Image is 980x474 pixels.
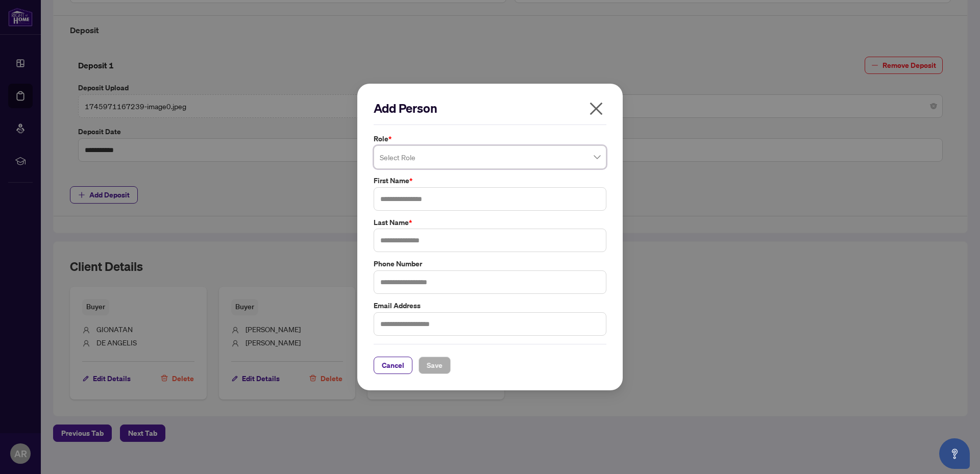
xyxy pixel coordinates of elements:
span: close [588,101,604,117]
label: Role [374,133,606,144]
span: Cancel [382,357,404,373]
label: Email Address [374,300,606,311]
h2: Add Person [374,100,606,116]
label: First Name [374,175,606,186]
button: Cancel [374,357,412,374]
button: Open asap [939,438,970,469]
label: Last Name [374,217,606,228]
label: Phone Number [374,258,606,269]
button: Save [419,357,451,374]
